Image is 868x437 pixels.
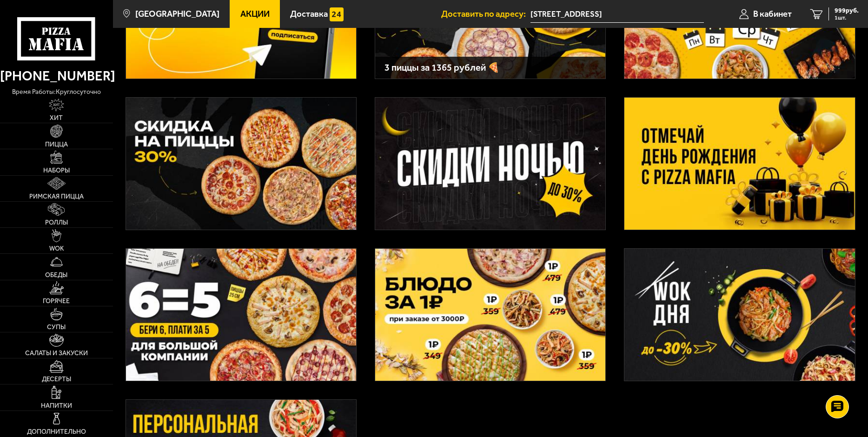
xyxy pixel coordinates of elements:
span: Дополнительно [27,429,86,435]
h3: 3 пиццы за 1365 рублей 🍕 [384,63,596,72]
span: Доставка [290,10,328,19]
span: Римская пицца [29,193,84,200]
span: Роллы [45,219,68,226]
span: Пицца [45,141,68,148]
span: 999 руб. [835,7,859,14]
span: 1 шт. [835,15,859,20]
span: В кабинет [753,10,792,19]
span: Доставить по адресу: [441,10,530,19]
span: Напитки [41,403,72,409]
span: Десерты [42,376,71,383]
span: Супы [47,324,66,331]
span: Санкт-Петербург, Синопская набережная, 14 [530,6,704,23]
span: Обеды [45,272,67,278]
span: Хит [50,115,63,121]
span: Наборы [43,167,70,174]
span: Салаты и закуски [25,350,88,357]
span: Горячее [43,298,70,305]
img: 15daf4d41897b9f0e9f617042186c801.svg [330,7,343,21]
span: WOK [49,245,64,252]
input: Ваш адрес доставки [530,6,704,23]
span: Акции [240,10,270,19]
span: [GEOGRAPHIC_DATA] [135,10,219,19]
